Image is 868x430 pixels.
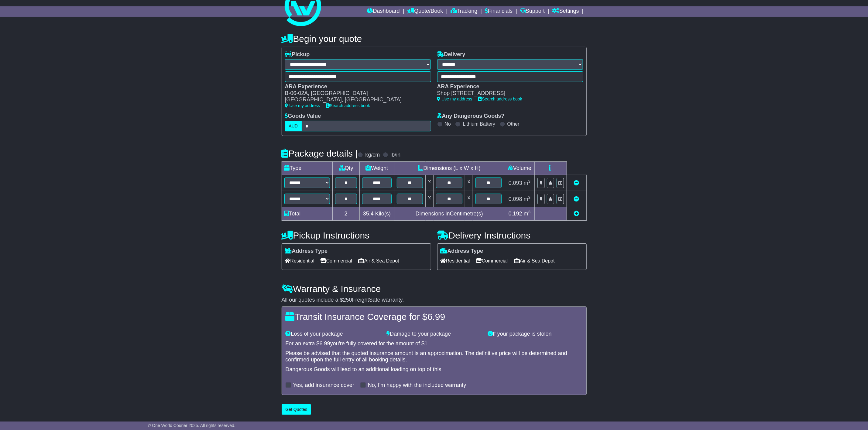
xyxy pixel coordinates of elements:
[437,113,505,120] label: Any Dangerous Goods?
[424,340,427,347] span: 1
[332,162,359,175] td: Qty
[514,256,555,266] span: Air & Sea Depot
[437,83,577,90] div: ARA Experience
[285,96,425,103] div: [GEOGRAPHIC_DATA], [GEOGRAPHIC_DATA]
[320,340,330,347] span: 6.99
[437,230,587,240] h4: Delivery Instructions
[451,6,477,17] a: Tracking
[445,121,451,127] label: No
[282,148,358,158] h4: Package details |
[463,121,495,127] label: Lithium Battery
[524,180,531,186] span: m
[574,180,579,186] a: Remove this item
[509,180,522,186] span: 0.093
[358,256,399,266] span: Air & Sea Depot
[282,284,587,294] h4: Warranty & Insurance
[479,96,522,101] a: Search address book
[520,6,545,17] a: Support
[465,191,473,207] td: x
[286,340,583,347] div: For an extra $ you're fully covered for the amount of $ .
[293,382,354,389] label: Yes, add insurance cover
[465,175,473,191] td: x
[574,196,579,202] a: Remove this item
[509,196,522,202] span: 0.098
[368,382,466,389] label: No, I'm happy with the included warranty
[528,195,531,200] sup: 3
[343,297,352,303] span: 250
[285,51,310,58] label: Pickup
[282,34,587,44] h4: Begin your quote
[528,179,531,184] sup: 3
[286,312,583,322] h4: Transit Insurance Coverage for $
[509,211,522,217] span: 0.192
[390,152,400,158] label: lb/in
[285,248,328,255] label: Address Type
[437,96,472,101] a: Use my address
[282,297,587,303] div: All our quotes include a $ FreightSafe warranty.
[286,366,583,373] div: Dangerous Goods will lead to an additional loading on top of this.
[437,90,577,97] div: Shop [STREET_ADDRESS]
[148,423,235,428] span: © One World Courier 2025. All rights reserved.
[282,230,431,240] h4: Pickup Instructions
[441,248,483,255] label: Address Type
[574,211,579,217] a: Add new item
[282,404,311,415] button: Get Quotes
[326,103,370,108] a: Search address book
[282,162,332,175] td: Type
[394,207,504,221] td: Dimensions in Centimetre(s)
[504,162,535,175] td: Volume
[282,207,332,221] td: Total
[524,211,531,217] span: m
[365,152,380,158] label: kg/cm
[485,6,513,17] a: Financials
[286,350,583,363] div: Please be advised that the quoted insurance amount is an approximation. The definitive price will...
[285,103,320,108] a: Use my address
[524,196,531,202] span: m
[507,121,520,127] label: Other
[359,207,394,221] td: Kilo(s)
[285,113,321,120] label: Goods Value
[285,83,425,90] div: ARA Experience
[485,331,586,337] div: If your package is stolen
[321,256,352,266] span: Commercial
[528,210,531,214] sup: 3
[367,6,400,17] a: Dashboard
[437,51,465,58] label: Delivery
[285,256,314,266] span: Residential
[394,162,504,175] td: Dimensions (L x W x H)
[476,256,508,266] span: Commercial
[359,162,394,175] td: Weight
[427,312,445,322] span: 6.99
[332,207,359,221] td: 2
[441,256,470,266] span: Residential
[363,211,374,217] span: 35.4
[285,90,425,97] div: B-06-02A, [GEOGRAPHIC_DATA]
[383,331,485,337] div: Damage to your package
[283,331,384,337] div: Loss of your package
[426,191,434,207] td: x
[285,121,302,131] label: AUD
[426,175,434,191] td: x
[407,6,443,17] a: Quote/Book
[552,6,579,17] a: Settings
